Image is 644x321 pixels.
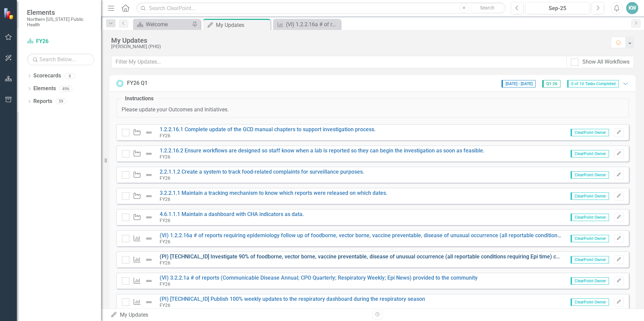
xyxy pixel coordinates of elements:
[160,211,304,217] a: 4.6.1.1.1 Maintain a dashboard with CHA indicators as data.
[286,20,339,29] div: (VI) 1.2.2.16a # of reports requiring epidemiology follow up of foodborne, vector borne, vaccine ...
[160,126,376,133] a: 1.2.2.16.1 Complete update of the GCD manual chapters to support investigation process.
[111,56,567,68] input: Filter My Updates...
[160,175,170,181] small: FY26
[571,150,609,157] span: ClearPoint Owner
[160,169,364,175] a: 2.2.1.1.2 Create a system to track food-related complaints for surveillance purposes.
[160,190,387,196] a: 3.2.2.1.1 Maintain a tracking mechanism to know which reports were released on which dates.
[160,133,170,138] small: FY26
[27,8,94,16] span: Elements
[33,72,61,80] a: Scorecards
[160,281,170,287] small: FY26
[145,277,153,285] img: Not Defined
[528,4,587,12] div: Sep-25
[160,296,425,302] a: (PI) [TECHNICAL_ID] Publish 100% weekly updates to the respiratory dashboard during the respirato...
[3,7,15,20] img: ClearPoint Strategy
[160,260,170,265] small: FY26
[542,80,560,87] span: Q1-26
[480,5,494,10] span: Search
[571,298,609,306] span: ClearPoint Owner
[110,311,367,319] div: My Updates
[27,38,94,45] a: FY26
[160,302,170,308] small: FY26
[160,275,478,281] a: (VI) 3.2.2.1a # of reports (Communicable Disease Annual; CPO Quarterly; Respiratory Weekly; Epi N...
[160,218,170,223] small: FY26
[145,213,153,221] img: Not Defined
[145,298,153,306] img: Not Defined
[56,99,66,104] div: 59
[571,256,609,263] span: ClearPoint Owner
[33,98,52,105] a: Reports
[136,2,506,14] input: Search ClearPoint...
[567,80,619,87] span: 0 of 10 Tasks Completed
[146,20,190,29] div: Welcome
[502,80,536,87] span: [DATE] - [DATE]
[145,150,153,158] img: Not Defined
[27,16,94,28] small: Northern [US_STATE] Public Health
[571,235,609,242] span: ClearPoint Owner
[571,277,609,285] span: ClearPoint Owner
[160,239,170,244] small: FY26
[64,73,75,79] div: 6
[122,95,157,103] legend: Instructions
[525,2,590,14] button: Sep-25
[571,171,609,179] span: ClearPoint Owner
[145,256,153,264] img: Not Defined
[571,192,609,200] span: ClearPoint Owner
[33,85,56,93] a: Elements
[59,86,72,92] div: 496
[127,79,148,87] div: FY26 Q1
[145,192,153,200] img: Not Defined
[275,20,339,29] a: (VI) 1.2.2.16a # of reports requiring epidemiology follow up of foodborne, vector borne, vaccine ...
[582,58,630,66] div: Show All Workflows
[626,2,638,14] button: KW
[471,3,504,13] button: Search
[216,21,269,29] div: My Updates
[160,197,170,202] small: FY26
[111,44,604,49] div: [PERSON_NAME] (PHD)
[145,129,153,137] img: Not Defined
[571,129,609,136] span: ClearPoint Owner
[111,37,604,44] div: My Updates
[27,53,94,65] input: Search Below...
[160,147,484,154] a: 1.2.2.16.2 Ensure workflows are designed so staff know when a lab is reported so they can begin t...
[122,106,623,114] p: Please update your Outcomes and Initiatives.
[571,214,609,221] span: ClearPoint Owner
[160,154,170,159] small: FY26
[145,171,153,179] img: Not Defined
[145,235,153,243] img: Not Defined
[135,20,190,29] a: Welcome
